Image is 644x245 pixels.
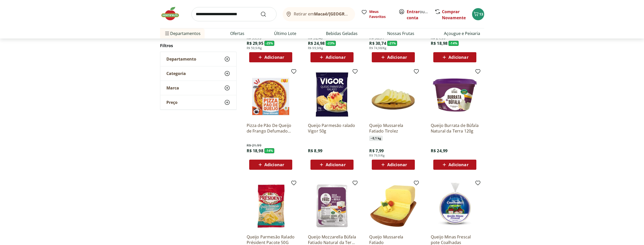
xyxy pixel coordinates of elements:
[407,9,420,14] a: Entrar
[166,71,186,76] span: Categoria
[314,11,371,17] b: Macaé/[GEOGRAPHIC_DATA]
[308,70,356,119] img: Queijo Parmesão ralado Vigor 50g
[247,70,295,119] img: Pizza de Pão De Queijo de Frango Defumado Nuu 190g
[472,8,484,20] button: Carrinho
[160,81,236,95] button: Marca
[160,6,185,21] img: Hortifruti
[361,9,393,19] a: Meus Favoritos
[249,160,292,170] button: Adicionar
[264,163,284,167] span: Adicionar
[247,123,295,134] a: Pizza de Pão De Queijo de Frango Defumado Nuu 190g
[310,160,354,170] button: Adicionar
[249,52,292,62] button: Adicionar
[247,182,295,230] img: Queijo Parmesão Ralado Président Pacote 50G
[372,52,415,62] button: Adicionar
[247,41,263,46] span: R$ 29,95
[247,143,261,148] span: R$ 21,99
[387,41,397,46] span: - 21 %
[191,7,277,21] input: search
[160,66,236,81] button: Categoria
[308,148,322,154] span: R$ 8,99
[433,160,476,170] button: Adicionar
[369,41,386,46] span: R$ 30,74
[369,46,386,50] span: R$ 74,98/Kg
[431,41,447,46] span: R$ 18,98
[369,70,417,119] img: Queijo Mussarela Fatiado Tirolez
[274,30,296,36] a: Último Lote
[326,30,358,36] a: Bebidas Geladas
[369,148,384,154] span: R$ 7,99
[264,41,275,46] span: - 25 %
[369,182,417,230] img: Queijo Mussarela Fatiado
[283,7,355,21] button: Retirar emMacaé/[GEOGRAPHIC_DATA]
[247,46,262,50] span: R$ 59,9/Kg
[310,52,354,62] button: Adicionar
[442,9,466,21] a: Comprar Novamente
[387,30,414,36] a: Nossas Frutas
[326,55,345,59] span: Adicionar
[164,27,201,40] span: Departamentos
[166,56,196,62] span: Departamento
[431,182,479,230] img: Queijo Minas Frescal pote Coalhadas
[160,52,236,66] button: Departamento
[431,70,479,119] img: Queijo Burrata de Búfala Natural da Terra 120g
[479,12,483,16] span: 13
[431,148,447,154] span: R$ 24,99
[264,55,284,59] span: Adicionar
[247,148,263,154] span: R$ 18,98
[387,55,407,59] span: Adicionar
[164,27,170,40] button: Menu
[166,100,178,105] span: Preço
[369,136,382,141] span: ~ 0,1 kg
[166,85,179,90] span: Marca
[387,163,407,167] span: Adicionar
[407,9,435,21] a: Criar conta
[407,9,429,21] span: ou
[369,154,385,158] span: R$ 79,9/Kg
[308,41,325,46] span: R$ 24,98
[308,182,356,230] img: Queijo Mozzarella Búfala Fatiado Natural da Terra 150g
[160,95,236,109] button: Preço
[264,148,275,153] span: - 14 %
[369,123,417,134] a: Queijo Mussarela Fatiado Tirolez
[369,9,393,19] span: Meus Favoritos
[308,123,356,134] a: Queijo Parmesão ralado Vigor 50g
[431,123,479,134] a: Queijo Burrata de Búfala Natural da Terra 120g
[433,52,476,62] button: Adicionar
[294,12,350,16] span: Retirar em
[308,46,323,50] span: R$ 99,9/Kg
[448,163,468,167] span: Adicionar
[326,163,345,167] span: Adicionar
[448,55,468,59] span: Adicionar
[160,41,237,51] h2: Filtros
[260,11,272,17] button: Submit Search
[372,160,415,170] button: Adicionar
[326,41,336,46] span: - 23 %
[448,41,459,46] span: - 14 %
[230,30,244,36] a: Ofertas
[444,30,480,36] a: Açougue e Peixaria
